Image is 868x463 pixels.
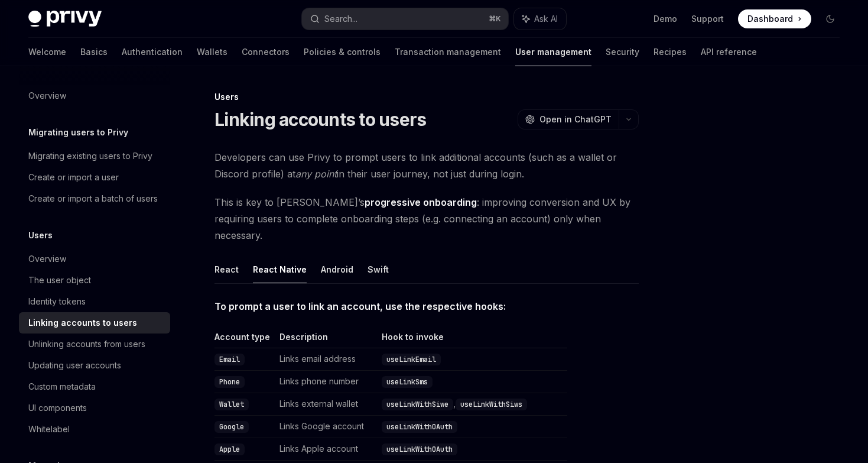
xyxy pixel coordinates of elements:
a: Overview [19,248,170,270]
span: Developers can use Privy to prompt users to link additional accounts (such as a wallet or Discord... [214,149,639,182]
code: useLinkWithOAuth [382,421,457,433]
button: Swift [368,255,389,283]
a: Overview [19,85,170,106]
div: Updating user accounts [28,358,121,373]
button: Android [321,255,353,283]
a: Whitelabel [19,419,170,440]
h5: Migrating users to Privy [28,125,128,140]
strong: To prompt a user to link an account, use the respective hooks: [214,300,506,312]
a: Security [606,38,639,66]
code: Phone [214,376,245,388]
a: Basics [80,38,108,66]
code: useLinkWithSiwe [382,399,453,410]
span: This is key to [PERSON_NAME]’s : improving conversion and UX by requiring users to complete onboa... [214,194,639,244]
button: Open in ChatGPT [518,109,619,129]
a: Wallets [197,38,227,66]
div: Search... [324,12,357,26]
a: Recipes [654,38,687,66]
span: Dashboard [747,13,793,25]
button: Search...⌘K [302,8,508,30]
th: Description [275,331,377,348]
code: useLinkWithOAuth [382,443,457,455]
div: Migrating existing users to Privy [28,149,152,163]
a: Linking accounts to users [19,312,170,334]
div: The user object [28,273,91,287]
a: UI components [19,397,170,419]
span: ⌘ K [489,14,501,24]
div: Overview [28,252,66,266]
span: Ask AI [534,13,558,25]
div: Unlinking accounts from users [28,337,145,351]
h5: Users [28,228,53,242]
div: Create or import a user [28,170,119,184]
code: Email [214,354,245,365]
a: Policies & controls [304,38,381,66]
img: dark logo [28,11,102,27]
td: Links Apple account [275,438,377,461]
a: Custom metadata [19,376,170,397]
a: Updating user accounts [19,355,170,376]
button: React Native [253,255,307,283]
code: Wallet [214,399,249,410]
a: API reference [701,38,757,66]
a: Create or import a user [19,167,170,188]
a: User management [515,38,591,66]
a: Support [691,13,724,25]
button: Toggle dark mode [821,9,840,28]
a: Create or import a batch of users [19,188,170,209]
a: Dashboard [738,9,811,28]
a: Welcome [28,38,66,66]
td: , [377,393,567,416]
a: Demo [654,13,677,25]
strong: progressive onboarding [365,196,477,208]
a: Transaction management [395,38,501,66]
code: useLinkSms [382,376,433,388]
button: React [214,255,239,283]
a: Connectors [242,38,290,66]
td: Links phone number [275,371,377,393]
code: useLinkWithSiws [456,399,527,410]
div: Overview [28,89,66,103]
code: useLinkEmail [382,354,441,365]
div: UI components [28,401,87,415]
th: Account type [214,331,275,348]
div: Create or import a batch of users [28,192,158,206]
td: Links email address [275,348,377,371]
a: The user object [19,270,170,291]
div: Linking accounts to users [28,316,137,330]
h1: Linking accounts to users [214,109,426,130]
code: Google [214,421,249,433]
div: Identity tokens [28,294,86,309]
a: Migrating existing users to Privy [19,145,170,167]
a: Authentication [122,38,183,66]
td: Links Google account [275,416,377,438]
button: Ask AI [514,8,566,30]
code: Apple [214,443,245,455]
div: Custom metadata [28,380,96,394]
a: Unlinking accounts from users [19,334,170,355]
a: Identity tokens [19,291,170,312]
div: Whitelabel [28,422,70,436]
th: Hook to invoke [377,331,567,348]
div: Users [214,91,639,103]
em: any point [295,168,337,180]
span: Open in ChatGPT [539,114,612,125]
td: Links external wallet [275,393,377,416]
